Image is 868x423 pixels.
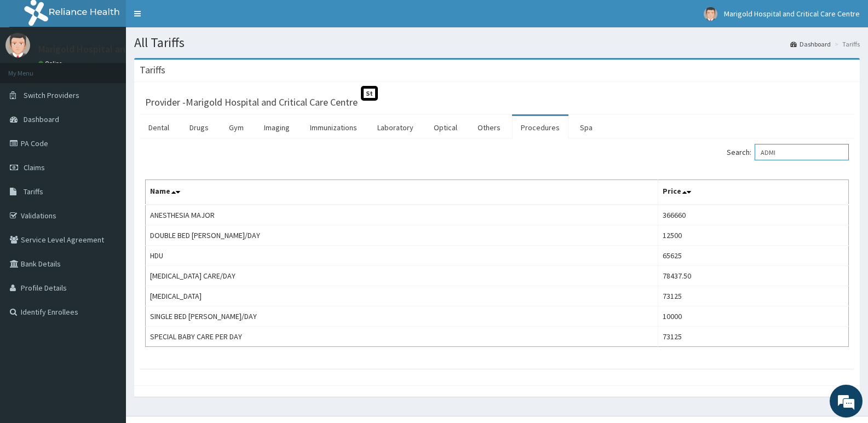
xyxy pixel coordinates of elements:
[255,116,298,139] a: Imaging
[140,116,178,139] a: Dental
[425,116,466,139] a: Optical
[38,44,216,54] p: Marigold Hospital and Critical Care Centre
[361,86,378,101] span: St
[146,286,658,306] td: [MEDICAL_DATA]
[24,90,79,100] span: Switch Providers
[146,180,658,205] th: Name
[658,327,849,347] td: 73125
[20,55,44,82] img: d_794563401_company_1708531726252_794563401
[658,286,849,306] td: 73125
[180,5,206,32] div: Minimize live chat window
[727,144,849,160] label: Search:
[658,306,849,327] td: 10000
[724,9,860,19] span: Marigold Hospital and Critical Care Centre
[5,299,209,337] textarea: Type your message and hit 'Enter'
[146,327,658,347] td: SPECIAL BABY CARE PER DAY
[658,225,849,246] td: 12500
[755,144,849,160] input: Search:
[38,60,65,67] a: Online
[145,97,358,107] h3: Provider - Marigold Hospital and Critical Care Centre
[146,205,658,225] td: ANESTHESIA MAJOR
[220,116,252,139] a: Gym
[146,225,658,246] td: DOUBLE BED [PERSON_NAME]/DAY
[658,266,849,286] td: 78437.50
[64,138,151,248] span: We're online!
[658,205,849,225] td: 366660
[24,187,43,196] span: Tariffs
[146,306,658,327] td: SINGLE BED [PERSON_NAME]/DAY
[181,116,217,139] a: Drugs
[658,246,849,266] td: 65625
[658,180,849,205] th: Price
[512,116,568,139] a: Procedures
[301,116,366,139] a: Immunizations
[146,246,658,266] td: HDU
[469,116,509,139] a: Others
[704,7,717,21] img: User Image
[369,116,422,139] a: Laboratory
[146,266,658,286] td: [MEDICAL_DATA] CARE/DAY
[24,114,59,124] span: Dashboard
[140,65,165,75] h3: Tariffs
[5,33,30,57] img: User Image
[832,39,860,49] li: Tariffs
[790,39,831,49] a: Dashboard
[571,116,601,139] a: Spa
[134,36,860,50] h1: All Tariffs
[24,163,45,172] span: Claims
[57,61,184,76] div: Chat with us now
